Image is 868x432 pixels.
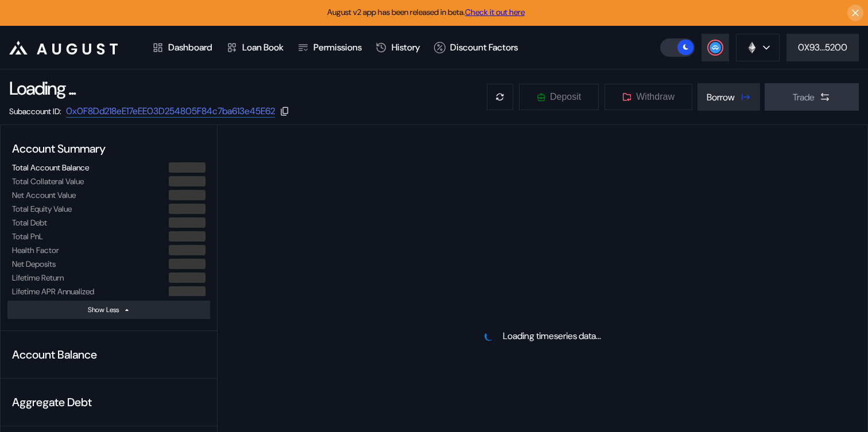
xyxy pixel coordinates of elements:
[12,273,64,283] div: Lifetime Return
[7,137,210,161] div: Account Summary
[242,41,284,53] div: Loan Book
[12,259,56,269] div: Net Deposits
[736,34,780,61] button: chain logo
[465,7,525,17] a: Check it out here
[7,390,210,414] div: Aggregate Debt
[9,76,75,100] div: Loading ...
[12,204,72,214] div: Total Equity Value
[798,41,847,53] div: 0X93...5200
[219,26,290,69] a: Loan Book
[12,286,94,297] div: Lifetime APR Annualized
[66,105,275,118] a: 0x0F8Dd218eE17eEE03D254805F84c7ba613e45E62
[369,26,427,69] a: History
[12,176,84,186] div: Total Collateral Value
[313,41,362,53] div: Permissions
[485,332,494,341] img: pending
[793,91,815,103] div: Trade
[327,7,525,17] span: August v2 app has been released in beta.
[12,245,59,255] div: Health Factor
[636,92,675,102] span: Withdraw
[7,343,210,367] div: Account Balance
[450,41,518,53] div: Discount Factors
[604,83,693,111] button: Withdraw
[746,41,758,54] img: chain logo
[12,217,47,228] div: Total Debt
[7,301,210,319] button: Show Less
[697,83,760,111] button: Borrow
[518,83,599,111] button: Deposit
[765,83,859,111] button: Trade
[168,41,212,53] div: Dashboard
[707,91,735,103] div: Borrow
[9,106,61,116] div: Subaccount ID:
[145,26,219,69] a: Dashboard
[12,162,89,173] div: Total Account Balance
[392,41,420,53] div: History
[290,26,369,69] a: Permissions
[503,330,601,342] div: Loading timeseries data...
[88,305,119,314] div: Show Less
[550,92,581,102] span: Deposit
[427,26,525,69] a: Discount Factors
[786,34,859,61] button: 0X93...5200
[12,231,43,242] div: Total PnL
[12,190,76,200] div: Net Account Value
